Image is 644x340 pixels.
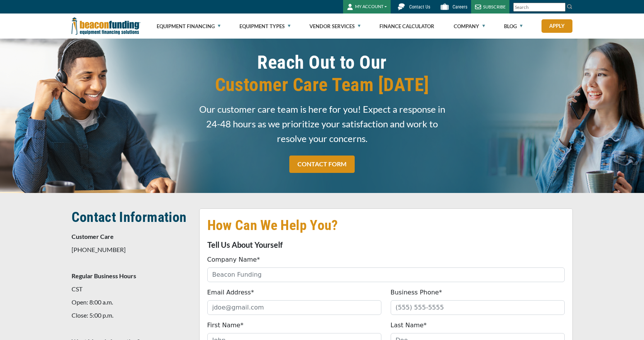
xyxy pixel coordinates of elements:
[453,4,467,10] span: Careers
[309,14,360,39] a: Vendor Services
[207,267,565,282] input: Beacon Funding
[557,4,564,10] a: Clear search text
[207,288,254,297] label: Email Address*
[72,208,190,226] h2: Contact Information
[391,288,442,297] label: Business Phone*
[72,284,190,294] p: CST
[207,217,565,234] h2: How Can We Help You?
[157,14,220,39] a: Equipment Financing
[513,3,565,12] input: Search
[199,74,445,96] span: Customer Care Team [DATE]
[199,51,445,96] h1: Reach Out to Our
[289,156,355,173] a: CONTACT FORM
[199,102,445,146] span: Our customer care team is here for you! Expect a response in 24-48 hours as we prioritize your sa...
[207,300,381,315] input: jdoe@gmail.com
[504,14,523,39] a: Blog
[379,14,434,39] a: Finance Calculator
[72,233,114,240] strong: Customer Care
[239,14,290,39] a: Equipment Types
[72,14,140,39] img: Beacon Funding Corporation logo
[567,3,573,10] img: Search
[72,311,190,320] p: Close: 5:00 p.m.
[454,14,485,39] a: Company
[542,19,572,33] a: Apply
[391,321,427,330] label: Last Name*
[207,240,565,249] p: Tell Us About Yourself
[391,300,565,315] input: (555) 555-5555
[72,298,190,307] p: Open: 8:00 a.m.
[409,4,430,10] span: Contact Us
[72,245,190,254] p: [PHONE_NUMBER]
[207,255,260,264] label: Company Name*
[207,321,244,330] label: First Name*
[72,272,136,279] strong: Regular Business Hours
